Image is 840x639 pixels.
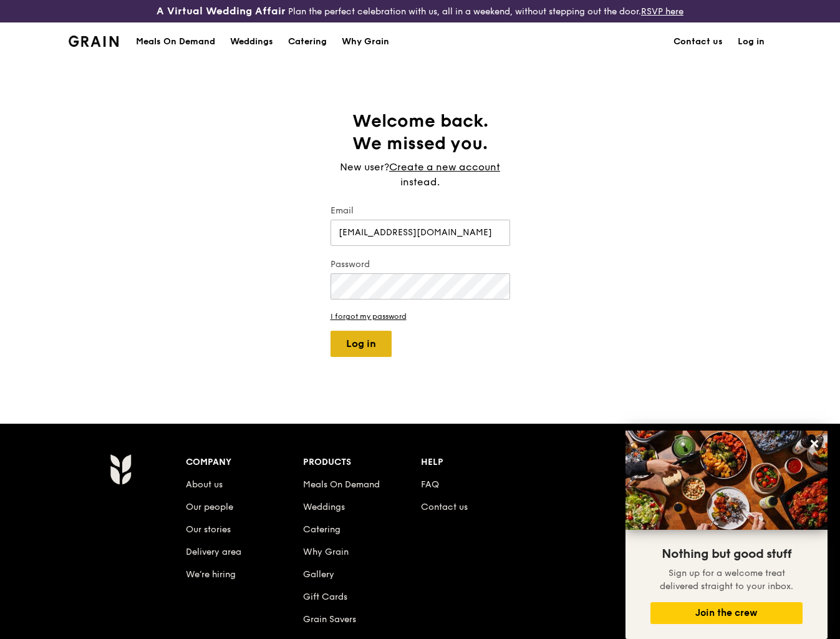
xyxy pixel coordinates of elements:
img: Grain [110,454,132,485]
span: instead. [400,176,440,188]
span: Sign up for a welcome treat delivered straight to your inbox. [660,568,793,592]
a: Why Grain [334,23,397,61]
a: Catering [281,23,334,61]
div: Products [303,454,421,471]
img: DSC07876-Edit02-Large.jpeg [625,431,828,530]
div: Catering [288,23,327,61]
button: Join the crew [650,602,803,624]
button: Close [804,434,824,454]
a: We’re hiring [186,569,236,580]
span: New user? [340,161,389,173]
h3: A Virtual Wedding Affair [157,5,286,17]
a: FAQ [421,479,439,490]
a: Our people [186,502,233,512]
div: Plan the perfect celebration with us, all in a weekend, without stepping out the door. [140,5,700,17]
img: Grain [69,36,119,47]
div: Meals On Demand [136,23,215,61]
a: About us [186,479,223,490]
a: Contact us [666,23,730,61]
a: Weddings [223,23,281,61]
a: GrainGrain [69,22,119,59]
a: I forgot my password [331,312,510,321]
a: RSVP here [641,6,683,17]
h1: Welcome back. We missed you. [331,110,510,155]
div: Why Grain [342,23,389,61]
button: Log in [331,331,392,357]
a: Meals On Demand [303,479,380,490]
a: Catering [303,524,340,535]
a: Contact us [421,502,468,512]
div: Company [186,454,304,471]
a: Our stories [186,524,231,535]
a: Gallery [303,569,334,580]
a: Delivery area [186,547,241,557]
span: Nothing but good stuff [662,547,791,562]
a: Log in [730,23,772,61]
a: Grain Savers [303,614,356,625]
a: Why Grain [303,547,349,557]
a: Weddings [303,502,345,512]
label: Email [331,205,510,217]
a: Gift Cards [303,592,347,602]
div: Help [421,454,539,471]
label: Password [331,258,510,271]
a: Create a new account [389,160,500,175]
div: Weddings [230,23,273,61]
